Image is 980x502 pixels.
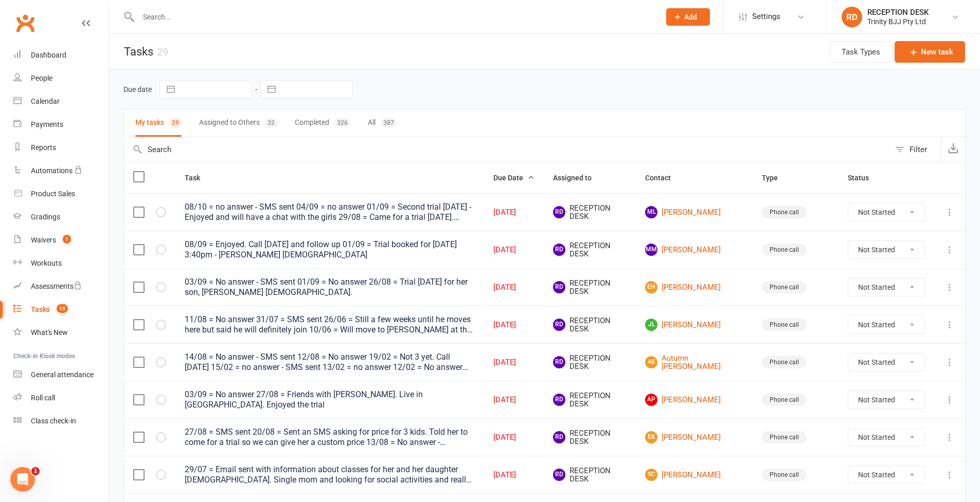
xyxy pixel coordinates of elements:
span: 1 [63,235,71,244]
div: Phone call [762,244,807,256]
a: AEAutumn [PERSON_NAME] [645,354,743,371]
button: Completed326 [295,109,350,137]
iframe: Intercom live chat [10,467,35,492]
button: Status [848,172,880,184]
div: 32 [265,118,277,127]
a: People [13,67,109,90]
a: JL[PERSON_NAME] [645,319,743,331]
span: ML [645,206,657,218]
span: Settings [752,5,780,28]
a: Reports [13,136,109,159]
div: [DATE] [493,283,534,292]
span: RECEPTION DESK [553,467,627,484]
a: ML[PERSON_NAME] [645,206,743,218]
div: [DATE] [493,246,534,254]
label: Due date [123,85,152,94]
button: Assigned to [553,172,603,184]
a: EH[PERSON_NAME] [645,281,743,293]
div: Product Sales [31,190,75,198]
div: Phone call [762,394,807,406]
a: Workouts [13,252,109,275]
span: 15 [57,304,68,313]
span: RECEPTION DESK [553,317,627,333]
div: 14/08 = No answer - SMS sent 12/08 = No answer 19/02 = Not 3 yet. Call [DATE] 15/02 = no answer -... [185,352,475,373]
span: RECEPTION DESK [553,429,627,446]
div: Tasks [31,305,50,313]
span: Add [684,13,697,21]
button: All387 [368,109,397,137]
a: SC[PERSON_NAME] [645,469,743,481]
a: Dashboard [13,44,109,67]
div: What's New [31,328,68,337]
a: Product Sales [13,182,109,206]
span: RD [553,469,565,481]
span: Assigned to [553,174,603,182]
span: RD [553,356,565,368]
div: 29/07 = Email sent with information about classes for her and her daughter [DEMOGRAPHIC_DATA]. Si... [185,464,475,485]
span: RD [553,281,565,293]
div: Trinity BJJ Pty Ltd [867,17,929,26]
div: 29 [169,118,182,127]
button: New task [895,41,965,63]
input: Search... [135,10,653,24]
div: Reports [31,143,56,152]
span: RD [553,244,565,256]
button: Type [762,172,789,184]
a: Waivers 1 [13,229,109,252]
span: RECEPTION DESK [553,354,627,371]
a: EK[PERSON_NAME] [645,431,743,443]
span: RECEPTION DESK [553,279,627,296]
div: 29 [157,46,168,58]
span: RECEPTION DESK [553,241,627,258]
span: Task [185,174,211,182]
div: Phone call [762,319,807,331]
span: RD [553,431,565,443]
span: RECEPTION DESK [553,204,627,221]
a: Calendar [13,90,109,113]
div: Assessments [31,282,82,290]
span: EH [645,281,657,293]
a: Roll call [13,386,109,410]
a: General attendance kiosk mode [13,363,109,386]
button: My tasks29 [135,109,182,137]
span: RECEPTION DESK [553,392,627,408]
span: RD [553,394,565,406]
div: Workouts [31,259,62,267]
div: [DATE] [493,321,534,329]
div: Phone call [762,356,807,368]
span: EK [645,431,657,443]
div: Phone call [762,206,807,218]
div: Waivers [31,236,56,244]
div: Roll call [31,394,55,402]
div: 27/08 = SMS sent 20/08 = Sent an SMS asking for price for 3 kids. Told her to come for a trial so... [185,427,475,448]
button: Due Date [493,172,534,184]
span: 1 [31,467,40,475]
div: [DATE] [493,433,534,442]
div: [DATE] [493,358,534,367]
span: MM [645,244,657,256]
a: MM[PERSON_NAME] [645,244,743,256]
a: Tasks 15 [13,298,109,321]
span: Status [848,174,880,182]
div: Gradings [31,213,60,221]
div: 03/09 = No answer 27/08 = Friends with [PERSON_NAME]. Live in [GEOGRAPHIC_DATA]. Enjoyed the trial [185,389,475,410]
span: AE [645,356,657,368]
a: Automations [13,159,109,182]
span: RD [553,319,565,331]
button: Task [185,172,211,184]
span: RD [553,206,565,218]
div: Dashboard [31,51,66,59]
a: Assessments [13,275,109,298]
div: Phone call [762,281,807,293]
div: RD [842,7,862,27]
div: 08/09 = Enjoyed. Call [DATE] and follow up 01/09 = Trial booked for [DATE] 3:40pm - [PERSON_NAME]... [185,239,475,260]
button: Filter [890,137,941,162]
span: Contact [645,174,682,182]
div: [DATE] [493,471,534,479]
a: Payments [13,113,109,136]
span: Due Date [493,174,534,182]
div: Class check-in [31,417,76,425]
div: Filter [910,143,927,156]
h1: Tasks [109,34,168,69]
span: AP [645,394,657,406]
